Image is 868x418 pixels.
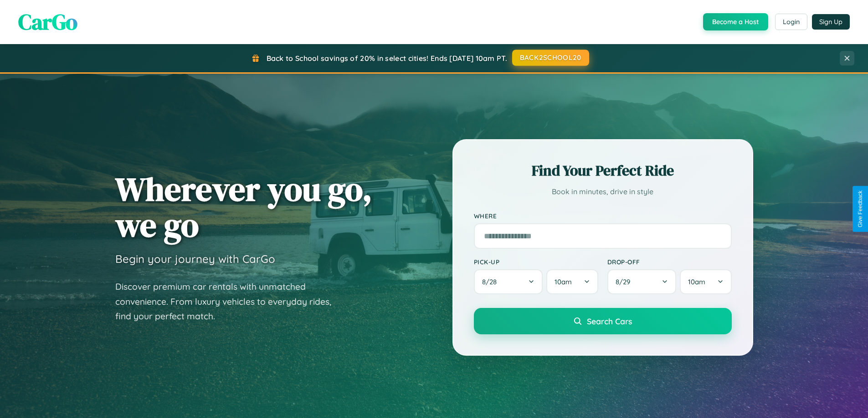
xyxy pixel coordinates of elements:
button: 10am [680,269,731,294]
h1: Wherever you go, we go [115,171,372,243]
button: 8/29 [607,269,677,294]
span: 8 / 29 [616,277,635,286]
span: 10am [555,277,572,286]
button: Become a Host [703,13,768,30]
label: Drop-off [607,258,732,266]
span: CarGo [18,7,77,37]
button: Sign Up [812,14,850,30]
button: Login [775,14,807,30]
h2: Find Your Perfect Ride [474,161,732,181]
button: 8/28 [474,269,543,294]
label: Pick-up [474,258,598,266]
label: Where [474,212,732,220]
button: BACK2SCHOOL20 [512,50,589,66]
div: Give Feedback [857,191,863,227]
span: Back to School savings of 20% in select cities! Ends [DATE] 10am PT. [267,54,507,63]
span: 8 / 28 [482,277,501,286]
span: 10am [688,277,705,286]
button: Search Cars [474,308,732,334]
button: 10am [546,269,598,294]
h3: Begin your journey with CarGo [115,252,275,266]
p: Discover premium car rentals with unmatched convenience. From luxury vehicles to everyday rides, ... [115,279,343,324]
p: Book in minutes, drive in style [474,185,732,198]
span: Search Cars [587,316,632,326]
